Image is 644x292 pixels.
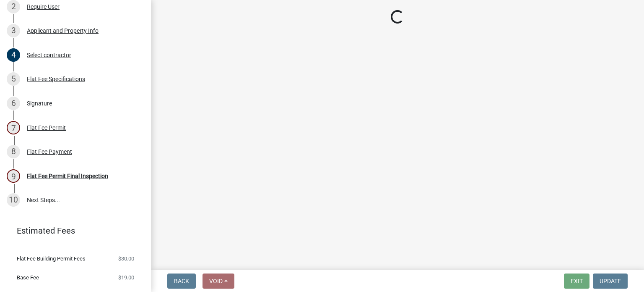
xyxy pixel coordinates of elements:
[174,278,189,284] span: Back
[7,97,20,110] div: 6
[27,100,52,106] div: Signature
[7,169,20,183] div: 9
[17,275,39,280] span: Base Fee
[27,173,108,179] div: Flat Fee Permit Final Inspection
[593,274,628,289] button: Update
[7,72,20,86] div: 5
[27,52,71,58] div: Select contractor
[209,278,223,284] span: Void
[7,121,20,134] div: 7
[27,4,60,10] div: Require User
[7,24,20,37] div: 3
[27,149,72,155] div: Flat Fee Payment
[118,256,134,261] span: $30.00
[167,274,196,289] button: Back
[7,145,20,158] div: 8
[600,278,621,284] span: Update
[7,193,20,207] div: 10
[564,274,589,289] button: Exit
[17,256,86,261] span: Flat Fee Building Permit Fees
[203,274,234,289] button: Void
[27,125,66,131] div: Flat Fee Permit
[7,48,20,62] div: 4
[27,28,99,34] div: Applicant and Property Info
[7,222,138,239] a: Estimated Fees
[118,275,134,280] span: $19.00
[27,76,85,82] div: Flat Fee Specifications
